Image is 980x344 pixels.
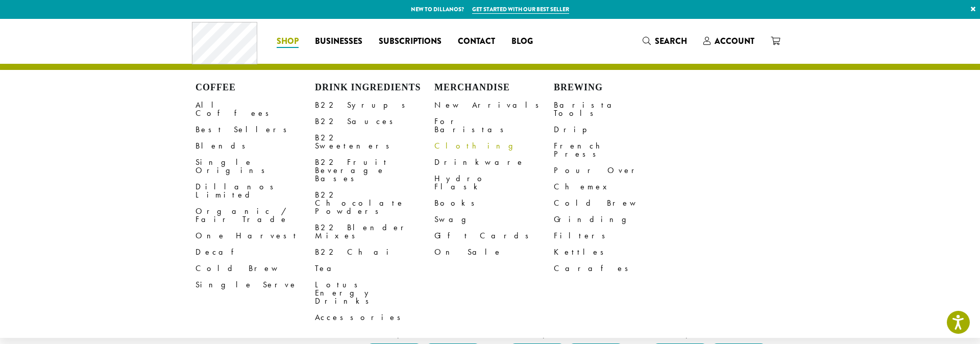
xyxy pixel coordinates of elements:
a: Accessories [315,309,434,326]
a: Bodum Electric Water Kettle $25.00 [508,178,625,339]
a: B22 Sauces [315,113,434,130]
span: Subscriptions [379,35,442,48]
a: Single Origins [195,154,315,179]
a: B22 Syrups [315,97,434,113]
a: Barista Tools [554,97,673,121]
span: Contact [458,35,495,48]
a: Single Serve [195,277,315,293]
a: Get started with our best seller [472,5,569,14]
span: Account [715,35,754,47]
a: Dillanos Limited [195,179,315,203]
a: Cold Brew [554,195,673,211]
a: Chemex [554,179,673,195]
a: Drinkware [434,154,554,170]
a: Bodum Handheld Milk Frother $10.00 [651,178,768,339]
a: Organic / Fair Trade [195,203,315,228]
span: Businesses [315,35,362,48]
a: Best Sellers [195,121,315,138]
a: New Arrivals [434,97,554,113]
a: B22 Chai [315,244,434,260]
a: Clothing [434,138,554,154]
a: Carafes [554,260,673,277]
a: Kettles [554,244,673,260]
h4: Drink Ingredients [315,82,434,93]
a: B22 Sweeteners [315,130,434,154]
h4: Merchandise [434,82,554,93]
a: Cold Brew [195,260,315,277]
span: Blog [511,35,533,48]
span: Search [655,35,687,47]
a: Tea [315,260,434,277]
a: B22 Fruit Beverage Bases [315,154,434,187]
a: Decaf [195,244,315,260]
a: Filters [554,228,673,244]
a: Lotus Energy Drinks [315,277,434,309]
a: Search [634,33,695,50]
a: All Coffees [195,97,315,121]
h4: Coffee [195,82,315,93]
a: Pour Over [554,162,673,179]
a: Drip [554,121,673,138]
a: B22 Chocolate Powders [315,187,434,219]
a: For Baristas [434,113,554,138]
span: Shop [277,35,299,48]
a: Swag [434,211,554,228]
a: Books [434,195,554,211]
a: Bodum Electric Milk Frother $30.00 [365,178,482,339]
a: B22 Blender Mixes [315,219,434,244]
a: One Harvest [195,228,315,244]
a: Gift Cards [434,228,554,244]
a: Blends [195,138,315,154]
a: Shop [268,33,307,50]
a: On Sale [434,244,554,260]
h4: Brewing [554,82,673,93]
a: French Press [554,138,673,162]
a: Grinding [554,211,673,228]
a: Hydro Flask [434,170,554,195]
